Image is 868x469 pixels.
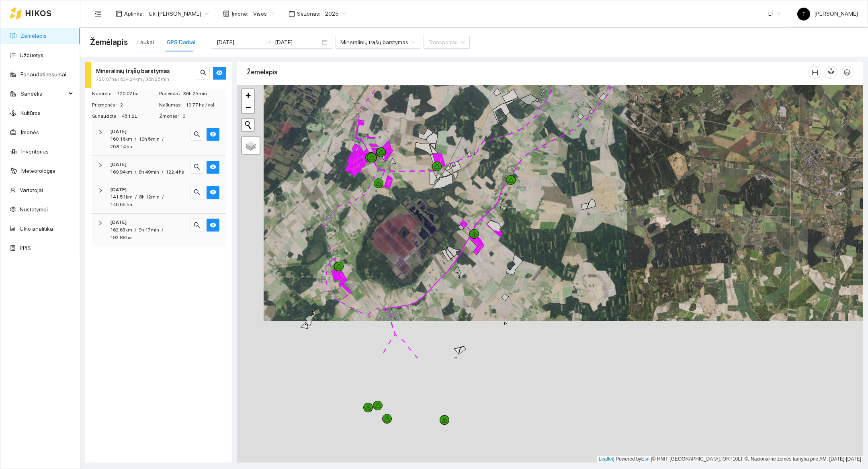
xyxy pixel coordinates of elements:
a: Vartotojai [20,187,43,193]
button: eye [207,128,219,141]
span: Priemonės [92,101,120,109]
a: Užduotys [20,52,43,58]
span: menu-fold [94,10,102,17]
span: 192.88 ha [110,235,132,240]
span: 451.2L [122,113,158,120]
strong: [DATE] [110,162,127,167]
a: Kultūros [20,110,41,116]
span: [PERSON_NAME] [797,10,858,17]
button: search [190,186,203,199]
a: Įmonės [20,129,39,135]
strong: [DATE] [110,187,127,193]
span: / [162,227,163,233]
button: eye [207,161,219,174]
strong: [DATE] [110,219,127,225]
span: Nudirbta [92,90,117,98]
a: Layers [242,137,260,154]
a: Žemėlapis [20,33,47,39]
span: 0 [182,113,225,120]
button: search [190,161,203,174]
div: Žemėlapis [247,61,809,84]
span: / [135,136,136,142]
span: / [162,169,163,175]
span: eye [210,164,216,171]
span: eye [210,189,216,197]
span: Ūk. Sigitas Krivickas [149,8,209,20]
span: eye [216,70,223,77]
span: 258.14 ha [110,144,132,150]
button: search [190,128,203,141]
div: [DATE]141.51km/8h 12min/146.65 hasearcheye [92,181,226,214]
span: right [98,163,103,168]
span: | [651,456,652,462]
span: 720.07 ha [117,90,158,98]
span: / [135,169,136,175]
div: Laukai [137,38,154,47]
span: 122.4 ha [166,169,184,175]
div: [DATE]169.94km/8h 49min/122.4 hasearcheye [92,156,226,181]
span: 36h 25min [183,90,225,98]
span: swap-right [265,39,272,45]
button: Initiate a new search [242,119,254,131]
span: 9h 17min [139,227,159,233]
span: search [194,164,200,171]
strong: Mineralinių trąšų barstymas [96,68,170,74]
span: 8h 49min [139,169,159,175]
span: / [162,194,164,200]
span: search [194,131,200,139]
button: search [197,67,210,80]
span: 2025 [325,8,346,20]
span: Žemėlapis [90,36,128,49]
a: Zoom in [242,89,254,101]
a: Inventorius [21,148,49,155]
button: eye [207,186,219,199]
span: Sunaudota [92,113,122,120]
span: 146.65 ha [110,202,132,207]
span: right [98,221,103,225]
input: Pabaigos data [275,38,320,47]
strong: [DATE] [110,129,127,134]
button: eye [213,67,226,80]
span: right [98,188,103,193]
span: 8h 12min [139,194,160,200]
span: eye [210,222,216,229]
span: calendar [289,10,295,17]
button: eye [207,219,219,231]
a: Ūkio analitika [20,225,53,232]
span: Našumas [159,101,186,109]
span: Visos [253,8,274,20]
button: menu-fold [90,6,106,22]
span: / [162,136,164,142]
div: Mineralinių trąšų barstymas720.07ha / 634.24km / 36h 25minsearcheye [85,62,232,88]
span: 19.77 ha / val. [186,101,225,109]
span: / [135,194,137,200]
span: right [98,130,103,135]
span: search [194,222,200,229]
span: 141.51km [110,194,133,200]
button: column-width [809,66,821,79]
input: Pradžios data [217,38,262,47]
a: Esri [641,456,650,462]
span: T [802,8,806,20]
a: Panaudoti resursai [20,71,66,78]
a: Zoom out [242,101,254,113]
button: search [190,219,203,231]
span: − [246,102,251,112]
span: + [246,90,251,100]
div: [DATE]162.63km/9h 17min/192.88 hasearcheye [92,214,226,246]
a: Leaflet [599,456,613,462]
span: search [194,189,200,197]
span: 10h 5min [139,136,160,142]
span: / [135,227,136,233]
span: shop [223,10,229,17]
span: eye [210,131,216,139]
span: Praleista [159,90,183,98]
span: column-width [809,69,821,76]
span: Žmonės [159,113,182,120]
span: search [200,70,207,77]
span: 720.07ha / 634.24km / 36h 25min [96,76,169,83]
span: 2 [120,101,158,109]
span: 162.63km [110,227,132,233]
div: | Powered by © HNIT-[GEOGRAPHIC_DATA]; ORT10LT ©, Nacionalinė žemės tarnyba prie AM, [DATE]-[DATE] [597,456,863,463]
span: Aplinka : [124,9,144,18]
